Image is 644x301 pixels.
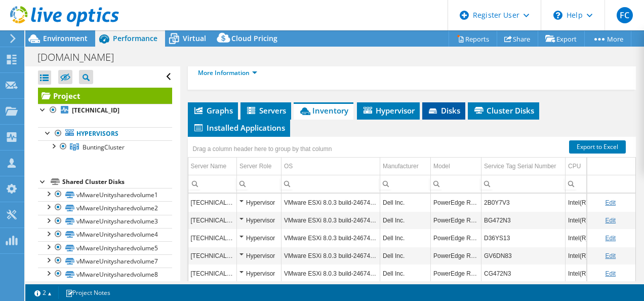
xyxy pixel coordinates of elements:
[231,33,277,43] span: Cloud Pricing
[281,247,380,265] td: Column OS, Value VMware ESXi 8.0.3 build-24674464
[568,160,581,172] div: CPU
[239,214,278,227] div: Hypervisor
[431,175,481,193] td: Column Model, Filter cell
[38,188,172,201] a: vMwareUnitysharedvolume1
[193,123,285,133] span: Installed Applications
[605,199,616,206] a: Edit
[83,143,125,152] span: BuntingCluster
[38,140,172,154] a: BuntingCluster
[281,175,380,193] td: Column OS, Filter cell
[553,11,562,20] svg: \n
[431,247,481,265] td: Column Model, Value PowerEdge R840
[605,252,616,259] a: Edit
[237,175,281,193] td: Column Server Role, Filter cell
[281,158,380,175] td: OS Column
[237,265,281,282] td: Column Server Role, Value Hypervisor
[237,247,281,265] td: Column Server Role, Value Hypervisor
[584,31,631,47] a: More
[239,232,278,244] div: Hypervisor
[380,158,431,175] td: Manufacturer Column
[431,194,481,211] td: Column Model, Value PowerEdge R840
[239,197,278,209] div: Hypervisor
[188,247,237,265] td: Column Server Name, Value 10.10.51.107
[38,281,172,294] a: vMwareUnitysharedvolume6
[237,229,281,247] td: Column Server Role, Value Hypervisor
[237,211,281,229] td: Column Server Role, Value Hypervisor
[38,201,172,214] a: vMwareUnitysharedvolume2
[481,175,566,193] td: Column Service Tag Serial Number, Filter cell
[380,229,431,247] td: Column Manufacturer, Value Dell Inc.
[433,160,450,172] div: Model
[449,31,497,47] a: Reports
[380,265,431,282] td: Column Manufacturer, Value Dell Inc.
[239,250,278,262] div: Hypervisor
[473,105,534,116] span: Cluster Disks
[239,160,271,172] div: Server Role
[38,228,172,241] a: vMwareUnitysharedvolume4
[617,7,633,23] span: FC
[281,194,380,211] td: Column OS, Value VMware ESXi 8.0.3 build-24674464
[380,211,431,229] td: Column Manufacturer, Value Dell Inc.
[431,211,481,229] td: Column Model, Value PowerEdge R840
[38,268,172,281] a: vMwareUnitysharedvolume8
[188,175,237,193] td: Column Server Name, Filter cell
[198,68,257,77] a: More Information
[72,106,119,115] b: [TECHNICAL_ID]
[538,31,585,47] a: Export
[188,229,237,247] td: Column Server Name, Value 10.10.51.115
[497,31,538,47] a: Share
[569,140,626,154] a: Export to Excel
[38,241,172,254] a: vMwareUnitysharedvolume5
[237,194,281,211] td: Column Server Role, Value Hypervisor
[481,158,566,175] td: Service Tag Serial Number Column
[113,33,157,43] span: Performance
[188,265,237,282] td: Column Server Name, Value 10.10.51.113
[605,235,616,242] a: Edit
[38,127,172,140] a: Hypervisors
[281,229,380,247] td: Column OS, Value VMware ESXi 8.0.3 build-24674464
[431,229,481,247] td: Column Model, Value PowerEdge R940
[380,247,431,265] td: Column Manufacturer, Value Dell Inc.
[33,52,130,63] h1: [DOMAIN_NAME]
[431,158,481,175] td: Model Column
[380,194,431,211] td: Column Manufacturer, Value Dell Inc.
[191,160,227,172] div: Server Name
[605,270,616,277] a: Edit
[38,254,172,268] a: vMwareUnitysharedvolume7
[484,160,556,172] div: Service Tag Serial Number
[27,286,59,299] a: 2
[239,268,278,280] div: Hypervisor
[58,286,117,299] a: Project Notes
[190,142,335,156] div: Drag a column header here to group by that column
[38,104,172,117] a: [TECHNICAL_ID]
[281,265,380,282] td: Column OS, Value VMware ESXi 8.0.3 build-24674464
[43,33,88,43] span: Environment
[605,217,616,224] a: Edit
[362,105,415,116] span: Hypervisor
[237,158,281,175] td: Server Role Column
[380,175,431,193] td: Column Manufacturer, Filter cell
[481,265,566,282] td: Column Service Tag Serial Number, Value CG472N3
[299,105,348,116] span: Inventory
[246,105,286,116] span: Servers
[62,176,172,188] div: Shared Cluster Disks
[38,88,172,104] a: Project
[188,158,237,175] td: Server Name Column
[481,211,566,229] td: Column Service Tag Serial Number, Value BG472N3
[38,215,172,228] a: vMwareUnitysharedvolume3
[188,194,237,211] td: Column Server Name, Value 10.10.51.111
[383,160,419,172] div: Manufacturer
[481,229,566,247] td: Column Service Tag Serial Number, Value D36YS13
[281,211,380,229] td: Column OS, Value VMware ESXi 8.0.3 build-24674464
[427,105,460,116] span: Disks
[481,247,566,265] td: Column Service Tag Serial Number, Value GV6DN83
[284,160,293,172] div: OS
[188,211,237,229] td: Column Server Name, Value 10.10.51.110
[481,194,566,211] td: Column Service Tag Serial Number, Value 2B0Y7V3
[183,33,206,43] span: Virtual
[431,265,481,282] td: Column Model, Value PowerEdge R840
[193,105,233,116] span: Graphs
